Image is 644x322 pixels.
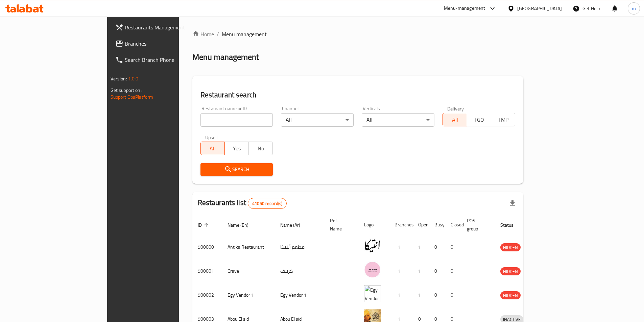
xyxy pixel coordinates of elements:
[500,292,521,299] span: HIDDEN
[429,215,445,235] th: Busy
[445,259,461,283] td: 0
[275,235,325,259] td: مطعم أنتيكا
[500,244,521,251] span: HIDDEN
[222,283,275,307] td: Egy Vendor 1
[224,142,249,155] button: Yes
[413,283,429,307] td: 1
[222,235,275,259] td: Antika Restaurant
[362,113,434,127] div: All
[252,144,270,153] span: No
[205,135,218,140] label: Upsell
[200,163,273,176] button: Search
[500,291,521,299] div: HIDDEN
[228,221,257,229] span: Name (En)
[446,115,464,125] span: All
[217,30,219,38] li: /
[248,200,286,207] span: 41050 record(s)
[504,195,521,212] div: Export file
[364,261,381,278] img: Crave
[125,40,209,48] span: Branches
[111,74,127,83] span: Version:
[494,115,512,125] span: TMP
[443,113,467,126] button: All
[200,142,225,155] button: All
[413,235,429,259] td: 1
[125,56,209,64] span: Search Branch Phone
[228,144,246,153] span: Yes
[467,113,491,126] button: TGO
[500,243,521,251] div: HIDDEN
[429,259,445,283] td: 0
[500,268,521,275] span: HIDDEN
[198,221,211,229] span: ID
[389,235,413,259] td: 1
[330,217,351,233] span: Ref. Name
[198,198,287,209] h2: Restaurants list
[110,19,215,35] a: Restaurants Management
[281,113,354,127] div: All
[632,5,636,12] span: m
[110,35,215,52] a: Branches
[280,221,309,229] span: Name (Ar)
[444,4,485,13] div: Menu-management
[364,237,381,254] img: Antika Restaurant
[204,144,222,153] span: All
[111,93,153,101] a: Support.OpsPlatform
[248,198,287,209] div: Total records count
[389,215,413,235] th: Branches
[389,283,413,307] td: 1
[445,283,461,307] td: 0
[429,235,445,259] td: 0
[200,113,273,127] input: Search for restaurant name or ID..
[248,142,273,155] button: No
[275,259,325,283] td: كرييف
[500,221,522,229] span: Status
[429,283,445,307] td: 0
[517,5,562,12] div: [GEOGRAPHIC_DATA]
[192,30,524,38] nav: breadcrumb
[200,90,516,100] h2: Restaurant search
[491,113,515,126] button: TMP
[128,74,139,83] span: 1.0.0
[470,115,488,125] span: TGO
[467,217,487,233] span: POS group
[275,283,325,307] td: Egy Vendor 1
[222,259,275,283] td: Crave
[206,165,268,174] span: Search
[222,30,267,38] span: Menu management
[110,52,215,68] a: Search Branch Phone
[413,215,429,235] th: Open
[445,235,461,259] td: 0
[125,23,209,31] span: Restaurants Management
[389,259,413,283] td: 1
[447,106,464,111] label: Delivery
[413,259,429,283] td: 1
[445,215,461,235] th: Closed
[192,52,259,63] h2: Menu management
[359,215,389,235] th: Logo
[111,86,142,95] span: Get support on:
[364,285,381,302] img: Egy Vendor 1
